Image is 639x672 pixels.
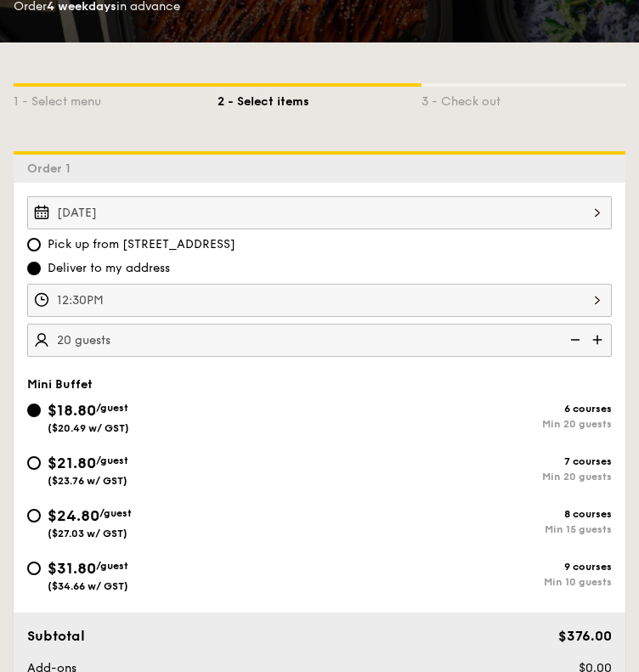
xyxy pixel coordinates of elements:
[586,324,612,356] img: icon-add.58712e84.svg
[27,196,612,229] input: Event date
[27,238,41,251] input: Pick up from [STREET_ADDRESS]
[319,418,612,430] div: Min 20 guests
[319,471,612,483] div: Min 20 guests
[218,87,421,110] div: 2 - Select items
[27,562,41,575] input: $31.80/guest($34.66 w/ GST)9 coursesMin 10 guests
[48,475,127,487] span: ($23.76 w/ GST)
[27,377,93,392] span: Mini Buffet
[48,401,96,420] span: $18.80
[27,628,85,644] span: Subtotal
[27,509,41,522] input: $24.80/guest($27.03 w/ GST)8 coursesMin 15 guests
[48,236,235,253] span: Pick up from [STREET_ADDRESS]
[48,528,127,539] span: ($27.03 w/ GST)
[14,87,218,110] div: 1 - Select menu
[96,560,128,572] span: /guest
[27,456,41,470] input: $21.80/guest($23.76 w/ GST)7 coursesMin 20 guests
[48,454,96,472] span: $21.80
[27,262,41,275] input: Deliver to my address
[319,523,612,535] div: Min 15 guests
[99,507,132,519] span: /guest
[558,628,612,644] span: $376.00
[48,422,129,434] span: ($20.49 w/ GST)
[48,506,99,525] span: $24.80
[27,404,41,417] input: $18.80/guest($20.49 w/ GST)6 coursesMin 20 guests
[96,455,128,466] span: /guest
[96,402,128,414] span: /guest
[319,561,612,573] div: 9 courses
[48,260,170,277] span: Deliver to my address
[48,559,96,578] span: $31.80
[27,161,77,176] span: Order 1
[319,576,612,588] div: Min 10 guests
[319,403,612,415] div: 6 courses
[319,508,612,520] div: 8 courses
[48,580,128,592] span: ($34.66 w/ GST)
[27,324,612,357] input: Number of guests
[27,284,612,317] input: Event time
[561,324,586,356] img: icon-reduce.1d2dbef1.svg
[421,87,625,110] div: 3 - Check out
[319,455,612,467] div: 7 courses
